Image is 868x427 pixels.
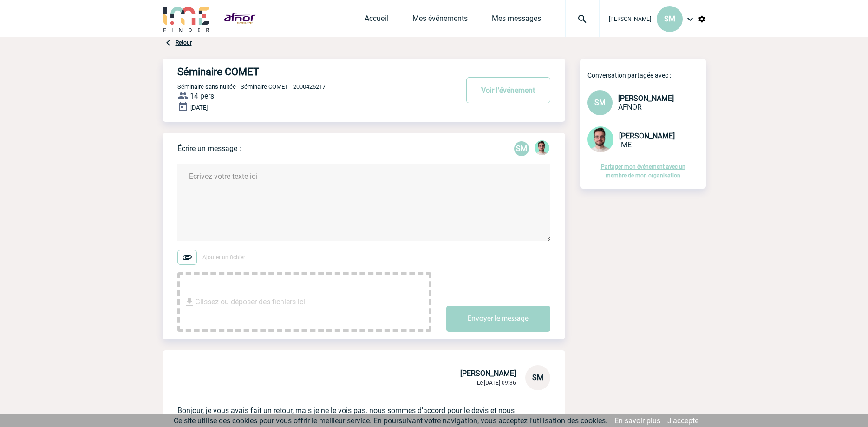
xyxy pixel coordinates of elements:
[535,140,549,155] img: 121547-2.png
[460,369,516,378] span: [PERSON_NAME]
[535,140,549,157] div: Benjamin ROLAND
[618,94,674,103] span: [PERSON_NAME]
[667,416,698,425] a: J'accepte
[618,103,642,112] span: AFNOR
[492,14,541,27] a: Mes messages
[202,254,245,261] span: Ajouter un fichier
[174,416,607,425] span: Ce site utilise des cookies pour vous offrir le meilleur service. En poursuivant votre navigation...
[190,92,216,100] span: 14 pers.
[587,126,613,152] img: 121547-2.png
[195,279,305,325] span: Glissez ou déposer des fichiers ici
[466,77,550,103] button: Voir l'événement
[477,380,516,386] span: Le [DATE] 09:36
[664,14,675,23] span: SM
[532,373,543,382] span: SM
[365,14,388,27] a: Accueil
[190,104,208,111] span: [DATE]
[587,72,706,79] p: Conversation partagée avec :
[619,140,632,149] span: IME
[614,416,660,425] a: En savoir plus
[514,141,529,156] div: Sylvia MARCET
[601,164,685,179] a: Partager mon événement avec un membre de mon organisation
[446,306,550,332] button: Envoyer le message
[184,296,195,308] img: file_download.svg
[163,6,211,32] img: IME-Finder
[619,131,675,140] span: [PERSON_NAME]
[177,83,326,90] span: Séminaire sans nuitée - Séminaire COMET - 2000425217
[177,66,431,78] h4: Séminaire COMET
[176,39,192,46] a: Retour
[609,16,651,22] span: [PERSON_NAME]
[594,98,606,107] span: SM
[412,14,468,27] a: Mes événements
[177,144,241,153] p: Écrire un message :
[514,141,529,156] p: SM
